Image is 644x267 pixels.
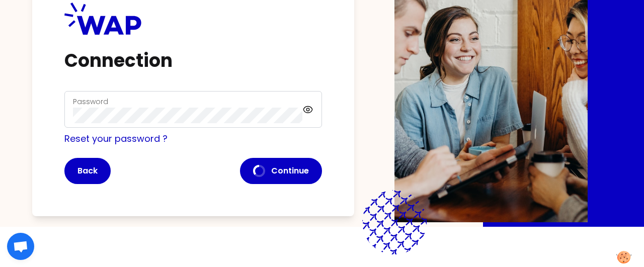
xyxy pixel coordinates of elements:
label: Password [73,97,108,107]
button: Continue [240,158,322,184]
a: Reset your password ? [64,132,168,145]
h1: Connection [64,51,322,71]
div: Open chat [7,233,34,260]
button: Back [64,158,111,184]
